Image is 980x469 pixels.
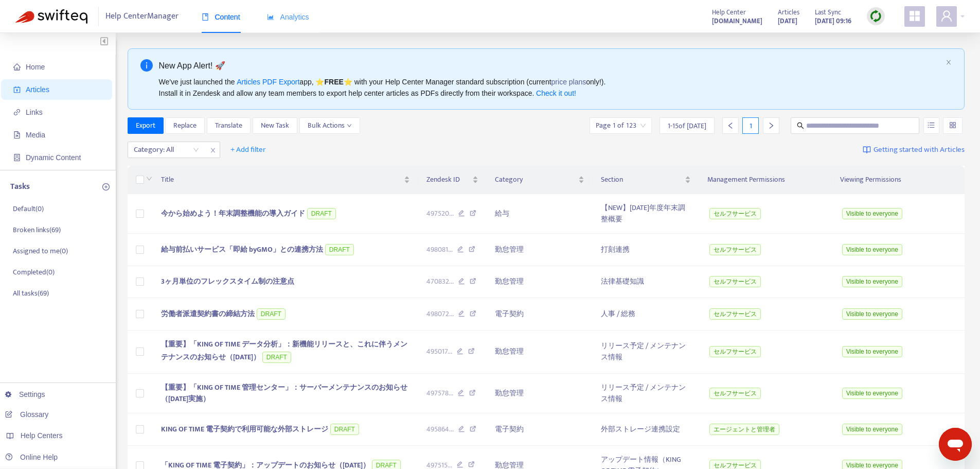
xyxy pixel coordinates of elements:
[161,308,255,320] span: 労働者派遣契約書の締結方法
[202,13,209,21] span: book
[5,410,48,419] a: Glossary
[487,266,593,299] td: 勤怠管理
[308,120,352,131] span: Bulk Actions
[5,453,58,461] a: Online Help
[842,388,902,399] span: Visible to everyone
[261,120,289,131] span: New Task
[601,174,682,185] span: Section
[165,117,205,134] button: Replace
[551,78,586,86] a: price plans
[709,308,761,320] span: セルフサービス
[10,181,30,193] p: Tasks
[946,59,952,66] button: close
[140,59,153,72] span: info-circle
[928,121,935,129] span: unordered-list
[908,10,921,22] span: appstore
[593,298,699,331] td: 人事 / 総務
[418,166,487,194] th: Zendesk ID
[842,208,902,219] span: Visible to everyone
[842,276,902,287] span: Visible to everyone
[173,120,197,131] span: Replace
[267,13,309,21] span: Analytics
[712,7,746,18] span: Help Center
[13,288,49,299] p: All tasks ( 69 )
[207,117,251,134] button: Translate
[159,76,942,99] div: We've just launched the app, ⭐ ⭐️ with your Help Center Manager standard subscription (current on...
[487,331,593,374] td: 勤怠管理
[487,413,593,446] td: 電子契約
[495,174,576,185] span: Category
[136,120,155,131] span: Export
[426,388,453,399] span: 497578 ...
[536,89,576,97] a: Check it out!
[709,388,761,399] span: セルフサービス
[15,9,87,24] img: Swifteq
[709,276,761,287] span: セルフサービス
[253,117,297,134] button: New Task
[426,346,452,357] span: 495017 ...
[712,15,762,27] a: [DOMAIN_NAME]
[262,352,291,363] span: DRAFT
[832,166,965,194] th: Viewing Permissions
[102,183,110,190] span: plus-circle
[593,266,699,299] td: 法律基礎知識
[153,166,418,194] th: Title
[874,144,965,156] span: Getting started with Articles
[13,246,68,256] p: Assigned to me ( 0 )
[940,10,953,22] span: user
[487,194,593,234] td: 給与
[593,331,699,374] td: リリース予定 / メンテナンス情報
[13,109,21,116] span: link
[709,208,761,219] span: セルフサービス
[778,7,799,18] span: Articles
[426,308,454,320] span: 498072 ...
[768,122,775,129] span: right
[815,7,841,18] span: Last Sync
[26,131,45,139] span: Media
[161,338,407,363] span: 【重要】「KING OF TIME データ分析」：新機能リリースと、これに伴うメンテナンスのお知らせ（[DATE]）
[487,234,593,266] td: 勤怠管理
[215,120,242,131] span: Translate
[26,153,81,162] span: Dynamic Content
[237,78,299,86] a: Articles PDF Export
[206,144,220,157] span: close
[26,108,43,116] span: Links
[202,13,240,21] span: Content
[128,117,164,134] button: Export
[347,123,352,128] span: down
[13,267,55,277] p: Completed ( 0 )
[161,275,294,287] span: 3ヶ月単位のフレックスタイム制の注意点
[668,120,706,131] span: 1 - 15 of [DATE]
[13,203,44,214] p: Default ( 0 )
[939,428,972,461] iframe: メッセージングウィンドウを開くボタン
[330,424,359,435] span: DRAFT
[161,174,402,185] span: Title
[709,424,779,435] span: エージェントと管理者
[21,431,63,440] span: Help Centers
[709,244,761,255] span: セルフサービス
[426,276,454,287] span: 470832 ...
[593,234,699,266] td: 打刻連携
[13,154,21,161] span: container
[815,15,851,27] strong: [DATE] 09:16
[13,63,21,71] span: home
[5,390,45,398] a: Settings
[712,15,762,27] strong: [DOMAIN_NAME]
[593,166,699,194] th: Section
[307,208,336,219] span: DRAFT
[26,63,45,71] span: Home
[426,424,454,435] span: 495864 ...
[267,13,274,21] span: area-chart
[426,244,453,255] span: 498081 ...
[426,208,454,219] span: 497520 ...
[863,146,871,154] img: image-link
[13,224,61,235] p: Broken links ( 69 )
[923,117,939,134] button: unordered-list
[159,59,942,72] div: New App Alert! 🚀
[842,424,902,435] span: Visible to everyone
[487,298,593,331] td: 電子契約
[863,142,965,158] a: Getting started with Articles
[727,122,734,129] span: left
[593,413,699,446] td: 外部ストレージ連携設定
